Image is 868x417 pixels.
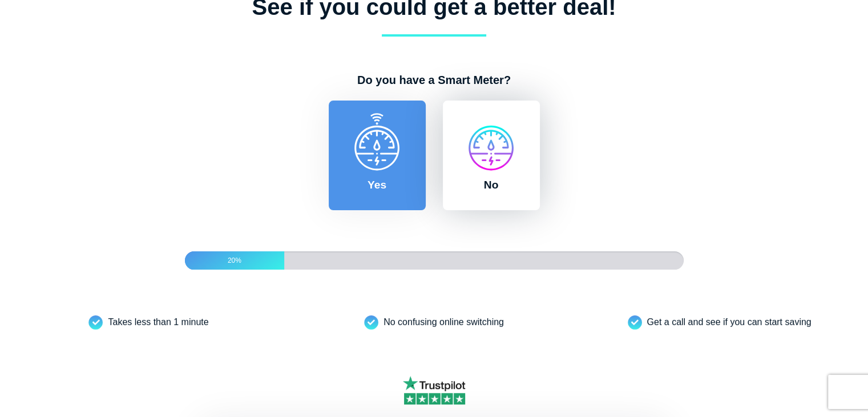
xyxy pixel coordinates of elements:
span: Get a call and see if you can start saving [647,317,811,327]
div: 20% [185,251,285,270]
span: No confusing online switching [383,317,504,327]
label: Do you have a Smart Meter? [263,73,605,87]
span: Takes less than 1 minute [108,317,208,327]
img: Trustpilot [394,376,473,404]
label: Yes [329,101,426,210]
label: No [443,101,540,210]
